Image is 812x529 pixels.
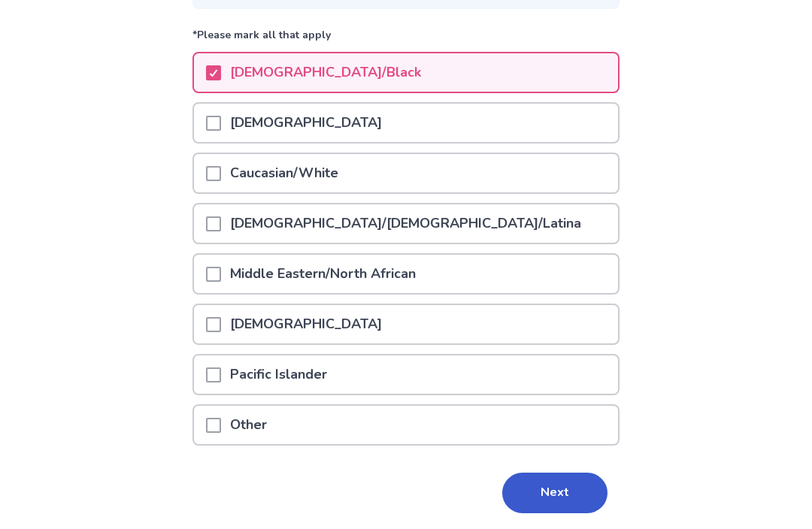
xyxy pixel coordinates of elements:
[221,205,590,243] p: [DEMOGRAPHIC_DATA]/[DEMOGRAPHIC_DATA]/Latina
[221,407,276,445] p: Other
[221,306,391,344] p: [DEMOGRAPHIC_DATA]
[221,104,391,143] p: [DEMOGRAPHIC_DATA]
[192,28,620,53] p: *Please mark all that apply
[502,473,607,514] button: Next
[221,54,430,92] p: [DEMOGRAPHIC_DATA]/Black
[221,255,425,294] p: Middle Eastern/North African
[221,356,336,394] p: Pacific Islander
[221,155,347,193] p: Caucasian/White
